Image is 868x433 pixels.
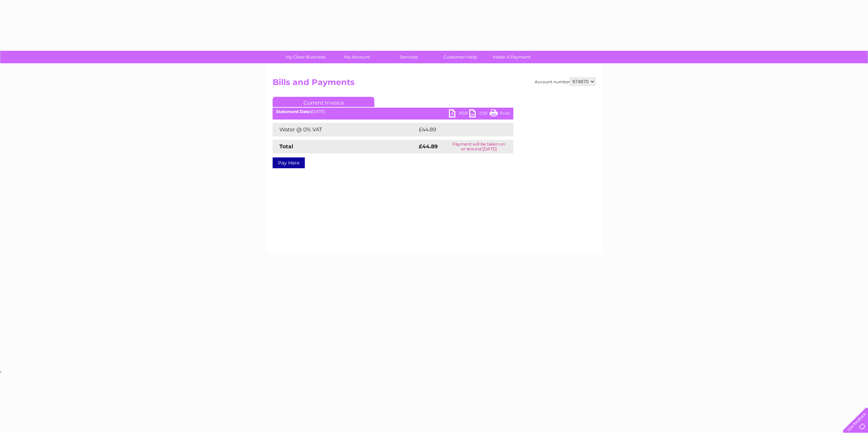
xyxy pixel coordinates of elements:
a: My Account [329,51,385,63]
a: Services [381,51,437,63]
strong: £44.89 [419,143,438,150]
div: [DATE] [273,109,513,114]
td: Payment will be taken on or around [DATE] [445,140,513,153]
a: Make A Payment [484,51,540,63]
a: Customer Help [432,51,488,63]
a: PDF [449,109,469,119]
td: Water @ 0% VAT [273,123,417,136]
a: Print [490,109,510,119]
div: Account number [535,78,595,86]
a: CSV [469,109,490,119]
b: Statement Date: [276,109,311,114]
strong: Total [279,143,293,150]
a: Current Invoice [273,97,374,107]
a: My Clear Business [278,51,334,63]
a: Pay Here [273,157,305,168]
td: £44.89 [417,123,500,136]
h2: Bills and Payments [273,78,595,90]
